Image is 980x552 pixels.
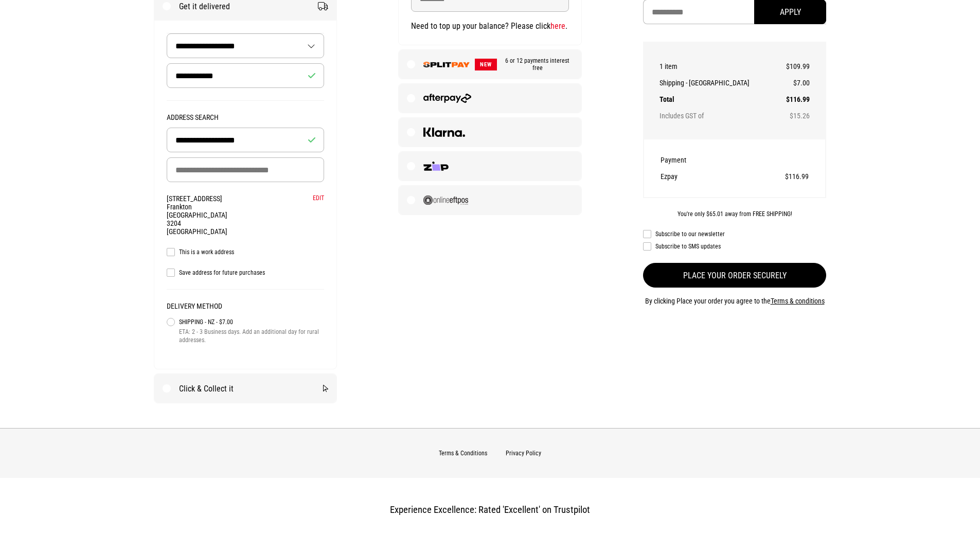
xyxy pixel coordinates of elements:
[411,20,569,32] p: Need to top up your balance? Please click .
[167,34,324,58] select: Saved Address
[660,58,779,75] th: 1 item
[778,91,810,108] td: $116.99
[738,168,809,185] td: $116.99
[167,248,325,256] label: This is a work address
[167,269,325,277] label: Save address for future purchases
[475,59,497,70] span: NEW
[8,4,39,35] button: Open LiveChat chat widget
[233,504,747,515] h3: Experience Excellence: Rated 'Excellent' on Trustpilot
[167,128,325,152] input: Building Name (Optional)
[778,108,810,124] td: $15.26
[771,297,825,305] a: Terms & conditions
[439,450,487,457] a: Terms & Conditions
[778,75,810,91] td: $7.00
[423,94,471,103] img: Afterpay
[643,263,827,288] button: Place your order securely
[167,302,325,316] legend: Delivery Method
[179,328,325,344] span: ETA: 2 - 3 Business days. Add an additional day for rural addresses.
[313,194,324,202] button: Edit
[643,210,827,218] div: You're only $65.01 away from FREE SHIPPING!
[423,128,465,137] img: Klarna
[179,316,325,328] span: Shipping - NZ - $7.00
[423,162,449,171] img: Zip
[660,108,779,124] th: Includes GST of
[154,374,337,403] label: Click & Collect it
[778,58,810,75] td: $109.99
[167,113,325,128] legend: Address Search
[660,91,779,108] th: Total
[167,63,325,88] input: Recipient Name
[643,230,827,238] label: Subscribe to our newsletter
[661,168,738,185] th: Ezpay
[506,450,541,457] a: Privacy Policy
[167,194,325,236] div: [STREET_ADDRESS] Frankton [GEOGRAPHIC_DATA] 3204 [GEOGRAPHIC_DATA]
[643,242,827,251] label: Subscribe to SMS updates
[423,62,470,67] img: SPLITPAY
[550,21,565,31] a: here
[660,75,779,91] th: Shipping - [GEOGRAPHIC_DATA]
[497,57,573,72] span: 6 or 12 payments interest free
[661,152,738,168] th: Payment
[167,157,325,182] input: Delivery Address
[643,295,827,307] p: By clicking Place your order you agree to the
[423,195,468,205] img: Online EFTPOS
